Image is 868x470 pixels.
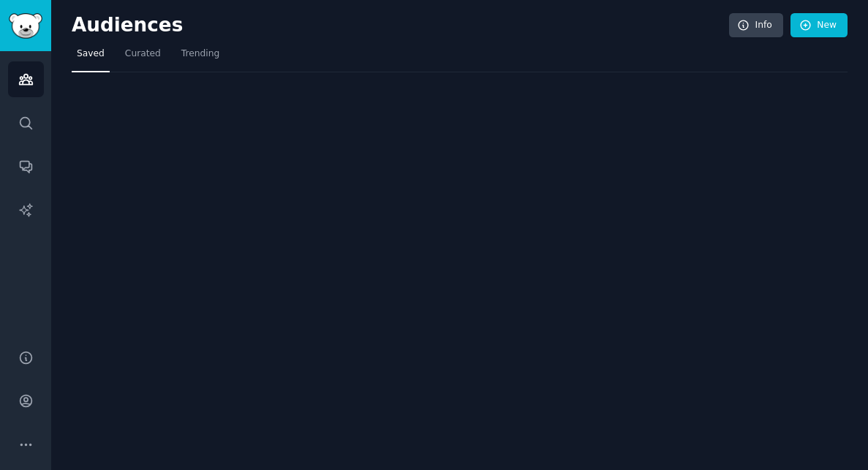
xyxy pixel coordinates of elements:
[77,48,105,61] span: Saved
[176,42,224,72] a: Trending
[72,42,110,72] a: Saved
[9,13,42,39] img: GummySearch logo
[729,13,783,38] a: Info
[120,42,166,72] a: Curated
[72,14,729,37] h2: Audiences
[790,13,848,38] a: New
[125,48,161,61] span: Curated
[181,48,219,61] span: Trending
